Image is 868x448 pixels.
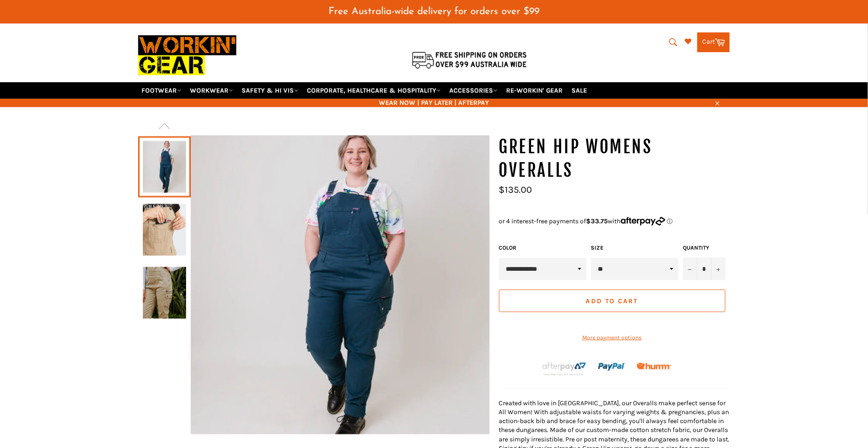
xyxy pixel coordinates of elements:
[499,334,726,342] a: More payment options
[138,98,730,107] span: WEAR NOW | PAY LATER | AFTERPAY
[499,244,586,252] label: Color
[411,50,528,70] img: Flat $9.95 shipping Australia wide
[712,258,726,280] button: Increase item quantity by one
[591,244,679,252] label: Size
[598,353,626,381] img: paypal.png
[499,184,532,195] span: $135.00
[499,290,726,312] button: Add to Cart
[328,7,540,16] span: Free Australia-wide delivery for orders over $99
[637,363,672,370] img: Humm_core_logo_RGB-01_300x60px_small_195d8312-4386-4de7-b182-0ef9b6303a37.png
[304,82,445,99] a: CORPORATE, HEALTHCARE & HOSPITALITY
[138,82,185,99] a: FOOTWEAR
[568,82,591,99] a: SALE
[138,29,236,82] img: Workin Gear leaders in Workwear, Safety Boots, PPE, Uniforms. Australia's No.1 in Workwear
[143,267,186,319] img: GREEN HIP Womens Overalls
[187,82,237,99] a: WORKWEAR
[683,258,697,280] button: Reduce item quantity by one
[499,135,730,182] h1: GREEN HIP Womens Overalls
[697,32,730,52] a: Cart
[238,82,302,99] a: SAFETY & HI VIS
[446,82,501,99] a: ACCESSORIES
[683,244,726,252] label: Quantity
[541,361,587,377] img: Afterpay-Logo-on-dark-bg_large.png
[143,204,186,256] img: GREEN HIP Womens Overalls
[191,135,490,434] img: GREEN HIP Womens Overalls
[586,297,638,305] span: Add to Cart
[503,82,567,99] a: RE-WORKIN' GEAR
